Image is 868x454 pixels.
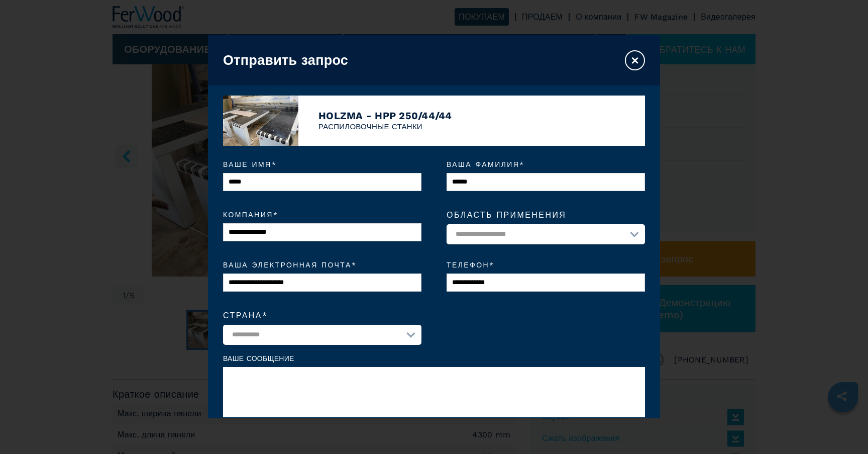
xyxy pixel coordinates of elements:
[447,173,645,191] input: Ваша фамилия*
[447,161,645,168] em: Ваша фамилия
[223,355,645,362] label: Ваше сообщение
[223,173,421,191] input: Ваше имя*
[223,96,298,146] img: image
[223,223,421,241] input: Компания*
[318,110,452,122] h4: HOLZMA - HPP 250/44/44
[223,52,348,68] h3: Отправить запрос
[447,211,645,219] label: Область применения
[223,312,421,320] label: Страна
[223,261,421,268] em: Ваша электронная почта
[447,261,645,268] em: Телефон
[447,274,645,292] input: Телефон*
[318,122,452,132] p: РАСПИЛОВОЧНЫЕ СТАНКИ
[625,50,645,70] button: ×
[223,211,421,218] em: Компания
[223,161,421,168] em: Ваше имя
[223,274,421,292] input: Ваша электронная почта*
